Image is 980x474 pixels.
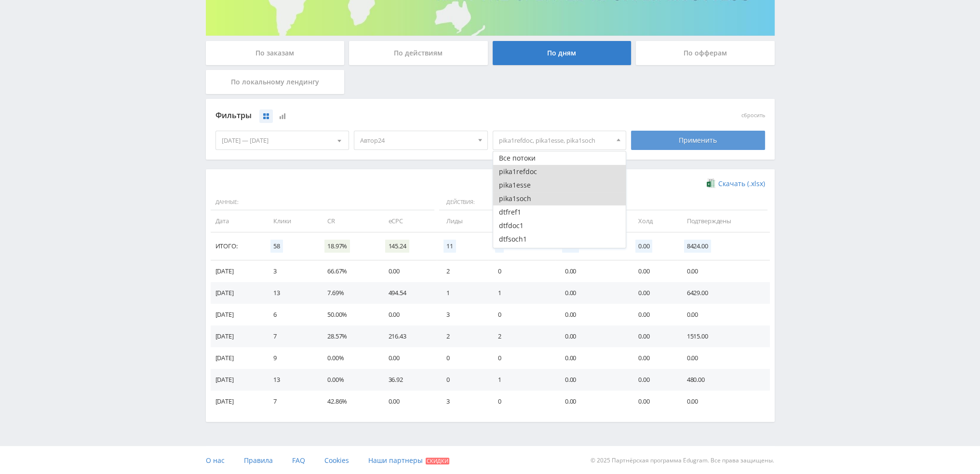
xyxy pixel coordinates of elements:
td: 0.00 [555,391,629,412]
span: Cookies [324,456,349,465]
span: Правила [244,456,273,465]
td: 13 [264,282,318,304]
span: 11 [443,240,456,253]
div: По локальному лендингу [206,70,345,94]
td: 0.00 [555,304,629,325]
button: dtfdoc1 [493,246,626,259]
td: Клики [264,210,318,232]
td: 0.00 [378,304,437,325]
td: 0 [488,347,555,369]
td: 0.00 [677,347,770,369]
td: Подтверждены [677,210,770,232]
td: Лиды [437,210,488,232]
td: 0.00 [629,391,677,412]
span: FAQ [292,456,305,465]
td: [DATE] [211,260,264,282]
td: 0 [437,369,488,391]
td: 3 [437,391,488,412]
td: 216.43 [378,325,437,347]
button: dtfsoch1 [493,232,626,246]
div: Применить [631,131,765,150]
td: 50.00% [318,304,378,325]
td: 1 [437,282,488,304]
td: 7 [264,391,318,412]
span: Данные: [211,194,435,211]
td: 28.57% [318,325,378,347]
a: Скачать (.xlsx) [707,179,765,189]
button: Все потоки [493,151,626,165]
td: 0.00 [629,347,677,369]
td: 2 [437,325,488,347]
td: 0.00% [318,369,378,391]
div: По действиям [349,41,488,65]
span: Действия: [439,194,553,211]
td: CR [318,210,378,232]
button: pika1refdoc [493,165,626,178]
td: Продажи [488,210,555,232]
span: Автор24 [360,131,473,149]
td: 0.00 [555,260,629,282]
button: pika1soch [493,192,626,205]
td: 0.00 [378,347,437,369]
span: 18.97% [324,240,350,253]
td: 2 [437,260,488,282]
td: 0.00 [677,391,770,412]
td: 2 [488,325,555,347]
button: сбросить [741,112,765,119]
button: dtfref1 [493,205,626,219]
td: [DATE] [211,391,264,412]
div: По заказам [206,41,345,65]
td: 6429.00 [677,282,770,304]
td: 7 [264,325,318,347]
td: 9 [264,347,318,369]
td: [DATE] [211,369,264,391]
td: 0.00 [677,304,770,325]
td: 36.92 [378,369,437,391]
span: pika1refdoc, pika1esse, pika1soch [499,131,612,149]
span: Финансы: [558,194,767,211]
div: По дням [493,41,631,65]
div: По офферам [636,41,775,65]
td: 3 [264,260,318,282]
td: 0.00 [378,260,437,282]
div: Фильтры [215,108,627,123]
td: 42.86% [318,391,378,412]
td: 1515.00 [677,325,770,347]
span: Наши партнеры [368,456,423,465]
td: Холд [629,210,677,232]
span: 0.00 [635,240,652,253]
div: [DATE] — [DATE] [216,131,349,149]
td: 1 [488,369,555,391]
td: 0.00 [555,282,629,304]
td: 66.67% [318,260,378,282]
td: 0.00 [378,391,437,412]
td: [DATE] [211,325,264,347]
td: 0.00 [629,325,677,347]
td: 0 [488,391,555,412]
td: 1 [488,282,555,304]
span: О нас [206,456,225,465]
button: pika1esse [493,178,626,192]
td: 7.69% [318,282,378,304]
td: [DATE] [211,304,264,325]
span: 145.24 [385,240,409,253]
td: 0.00% [318,347,378,369]
td: 0.00 [629,304,677,325]
span: 8424.00 [684,240,711,253]
td: 0.00 [677,260,770,282]
td: 0 [488,260,555,282]
td: 3 [437,304,488,325]
span: Скачать (.xlsx) [718,180,765,188]
td: 494.54 [378,282,437,304]
button: dtfdoc1 [493,219,626,232]
td: 0.00 [555,325,629,347]
td: 13 [264,369,318,391]
td: Итого: [211,232,264,260]
span: 58 [270,240,283,253]
td: [DATE] [211,347,264,369]
td: Дата [211,210,264,232]
td: 0.00 [555,347,629,369]
td: 0.00 [629,260,677,282]
td: 0 [488,304,555,325]
td: 0.00 [629,282,677,304]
